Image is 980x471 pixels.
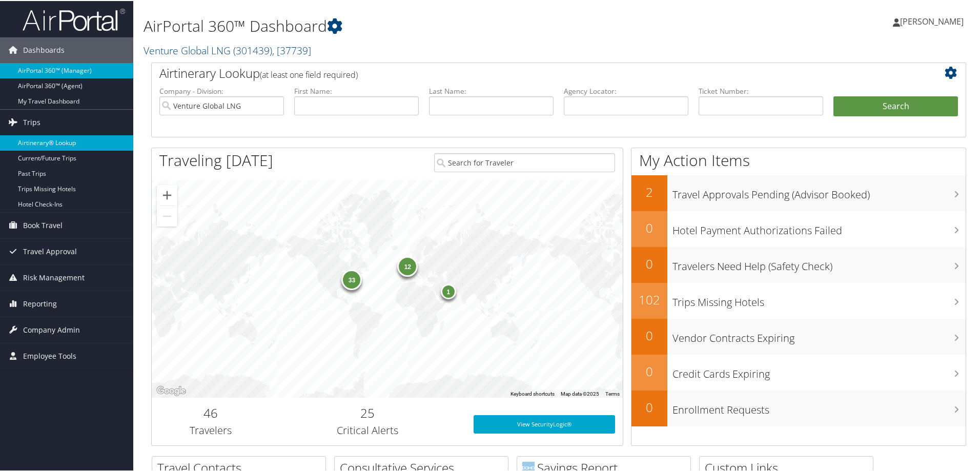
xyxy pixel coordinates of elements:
[23,7,125,31] img: airportal-logo.png
[277,422,458,437] h3: Critical Alerts
[564,85,688,95] label: Agency Locator:
[429,85,554,95] label: Last Name:
[157,184,177,204] button: Zoom in
[159,149,273,170] h1: Traveling [DATE]
[277,403,458,421] h2: 25
[605,390,620,396] a: Terms (opens in new tab)
[631,246,966,282] a: 0Travelers Need Help (Safety Check)
[260,68,358,79] span: (at least one field required)
[23,36,65,62] span: Dashboards
[294,85,419,95] label: First Name:
[233,43,272,56] span: ( 301439 )
[631,318,966,354] a: 0Vendor Contracts Expiring
[631,174,966,210] a: 2Travel Approvals Pending (Advisor Booked)
[23,109,40,134] span: Trips
[833,95,958,116] button: Search
[144,43,311,56] a: Venture Global LNG
[672,397,966,416] h3: Enrollment Requests
[672,325,966,344] h3: Vendor Contracts Expiring
[631,398,667,415] h2: 0
[631,326,667,343] h2: 0
[631,362,667,379] h2: 0
[23,264,85,290] span: Risk Management
[631,290,667,308] h2: 102
[631,218,667,236] h2: 0
[511,390,555,397] button: Keyboard shortcuts
[341,269,362,289] div: 33
[159,403,262,421] h2: 46
[474,414,615,433] a: View SecurityLogic®
[23,290,57,316] span: Reporting
[631,149,966,170] h1: My Action Items
[631,282,966,318] a: 102Trips Missing Hotels
[159,422,262,437] h3: Travelers
[631,182,667,200] h2: 2
[893,5,974,36] a: [PERSON_NAME]
[157,205,177,226] button: Zoom out
[440,283,456,298] div: 1
[672,361,966,380] h3: Credit Cards Expiring
[631,390,966,425] a: 0Enrollment Requests
[699,85,823,95] label: Ticket Number:
[900,15,964,26] span: [PERSON_NAME]
[23,212,63,237] span: Book Travel
[631,254,667,272] h2: 0
[272,43,311,56] span: , [ 37739 ]
[672,253,966,273] h3: Travelers Need Help (Safety Check)
[434,152,615,171] input: Search for Traveler
[672,289,966,309] h3: Trips Missing Hotels
[154,383,188,397] img: Google
[159,64,890,81] h2: Airtinerary Lookup
[154,383,188,397] a: Open this area in Google Maps (opens a new window)
[159,85,284,95] label: Company - Division:
[23,238,77,263] span: Travel Approval
[23,342,76,368] span: Employee Tools
[672,217,966,237] h3: Hotel Payment Authorizations Failed
[631,210,966,246] a: 0Hotel Payment Authorizations Failed
[631,354,966,390] a: 0Credit Cards Expiring
[144,14,697,36] h1: AirPortal 360™ Dashboard
[672,181,966,201] h3: Travel Approvals Pending (Advisor Booked)
[23,316,80,342] span: Company Admin
[561,390,599,396] span: Map data ©2025
[397,255,418,276] div: 12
